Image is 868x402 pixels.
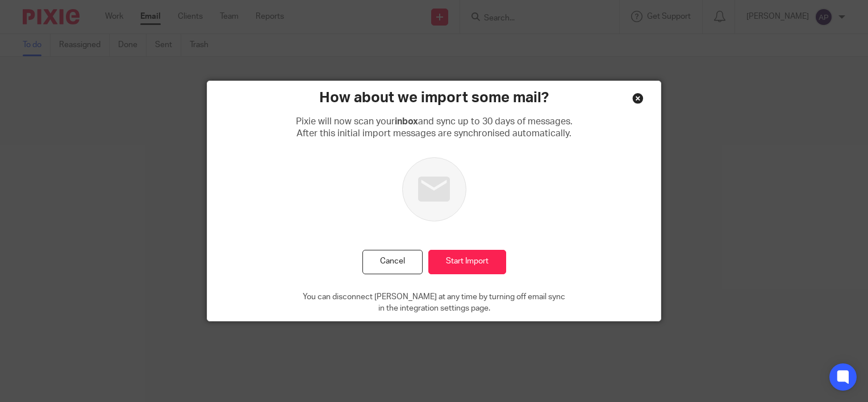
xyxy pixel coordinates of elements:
[632,93,644,104] div: Close this dialog window
[428,250,506,274] input: Start Import
[362,250,423,274] button: Cancel
[319,88,549,107] h2: How about we import some mail?
[395,117,418,126] b: inbox
[296,116,573,140] p: Pixie will now scan your and sync up to 30 days of messages. After this initial import messages a...
[303,291,565,315] p: You can disconnect [PERSON_NAME] at any time by turning off email sync in the integration setting...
